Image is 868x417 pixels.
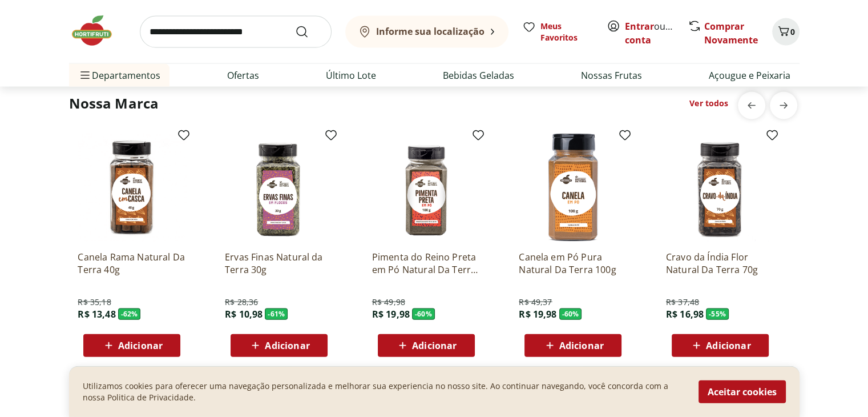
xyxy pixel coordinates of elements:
a: Canela em Pó Pura Natural Da Terra 100g [519,251,627,276]
span: R$ 37,48 [666,296,699,308]
a: Açougue e Peixaria [709,69,790,82]
button: previous [738,92,765,119]
button: Aceitar cookies [699,380,786,403]
p: Utilizamos cookies para oferecer uma navegação personalizada e melhorar sua experiencia no nosso ... [83,380,685,403]
span: Meus Favoritos [540,21,593,43]
a: Meus Favoritos [522,21,593,43]
button: Informe sua localização [345,16,508,48]
span: Adicionar [559,341,604,350]
span: R$ 35,18 [78,296,111,308]
button: Adicionar [672,334,769,357]
a: Pimenta do Reino Preta em Pó Natural Da Terra 100g [372,251,481,276]
span: Adicionar [412,341,457,350]
button: Adicionar [524,334,621,357]
span: R$ 10,98 [225,308,263,320]
h2: Nossa Marca [69,94,159,113]
button: Adicionar [378,334,475,357]
span: R$ 19,98 [372,308,410,320]
button: next [770,92,797,119]
span: R$ 13,48 [78,308,115,320]
img: Hortifruti [69,14,126,48]
img: Canela em Pó Pura Natural Da Terra 100g [519,133,627,242]
img: Ervas Finas Natural da Terra 30g [225,133,333,242]
button: Menu [78,62,92,89]
span: Adicionar [265,341,309,350]
span: R$ 49,37 [519,296,552,308]
span: R$ 49,98 [372,296,405,308]
span: Departamentos [78,62,160,89]
img: Canela Rama Natural Da Terra 40g [78,133,186,242]
a: Comprar Novamente [704,20,758,46]
button: Submit Search [295,25,322,39]
span: 0 [790,26,795,37]
b: Informe sua localização [376,25,485,38]
a: Canela Rama Natural Da Terra 40g [78,251,186,276]
a: Entrar [625,20,654,33]
img: Cravo da Índia Flor Natural Da Terra 70g [666,133,774,242]
span: Adicionar [118,341,163,350]
a: Criar conta [625,20,688,46]
a: Último Lote [326,69,376,82]
span: - 55 % [706,308,729,320]
span: R$ 19,98 [519,308,556,320]
a: Ofertas [227,69,259,82]
span: - 60 % [559,308,582,320]
span: R$ 28,36 [225,296,258,308]
img: Pimenta do Reino Preta em Pó Natural Da Terra 100g [372,133,481,242]
a: Cravo da Índia Flor Natural Da Terra 70g [666,251,774,276]
a: Ervas Finas Natural da Terra 30g [225,251,333,276]
span: - 60 % [412,308,435,320]
span: - 61 % [265,308,288,320]
input: search [140,16,332,48]
span: ou [625,19,676,47]
button: Adicionar [231,334,328,357]
button: Adicionar [83,334,180,357]
span: R$ 16,98 [666,308,704,320]
span: - 62 % [118,308,141,320]
button: Carrinho [772,18,800,46]
span: Adicionar [706,341,750,350]
a: Nossas Frutas [581,69,642,82]
a: Ver todos [689,98,728,109]
a: Bebidas Geladas [443,69,514,82]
